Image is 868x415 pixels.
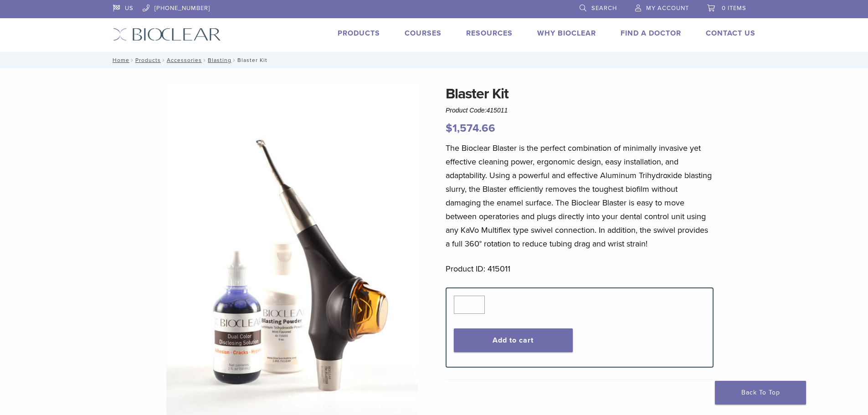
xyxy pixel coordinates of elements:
[537,29,596,38] a: Why Bioclear
[591,5,617,12] span: Search
[338,29,380,38] a: Products
[113,28,221,41] img: Bioclear
[446,83,714,105] h1: Blaster Kit
[106,52,762,68] nav: Blaster Kit
[646,5,689,12] span: My Account
[621,29,681,38] a: Find A Doctor
[715,381,806,405] a: Back To Top
[231,58,237,62] span: /
[446,262,714,276] p: Product ID: 415011
[446,141,714,251] p: The Bioclear Blaster is the perfect combination of minimally invasive yet effective cleaning powe...
[135,57,161,63] a: Products
[208,57,231,63] a: Blasting
[454,328,573,352] button: Add to cart
[202,58,208,62] span: /
[722,5,746,12] span: 0 items
[446,122,495,135] bdi: 1,574.66
[706,29,755,38] a: Contact Us
[405,29,442,38] a: Courses
[167,57,202,63] a: Accessories
[161,58,167,62] span: /
[129,58,135,62] span: /
[446,122,452,135] span: $
[487,107,508,114] span: 415011
[110,57,129,63] a: Home
[466,29,513,38] a: Resources
[446,107,508,114] span: Product Code:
